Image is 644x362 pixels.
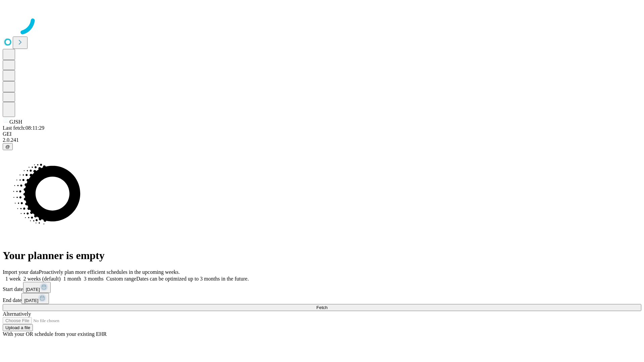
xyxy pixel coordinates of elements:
[3,331,107,337] span: With your OR schedule from your existing EHR
[39,269,180,275] span: Proactively plan more efficient schedules in the upcoming weeks.
[3,293,641,304] div: End date
[21,293,49,304] button: [DATE]
[316,305,327,310] span: Fetch
[3,131,641,137] div: GEI
[5,276,21,282] span: 1 week
[3,125,44,131] span: Last fetch: 08:11:29
[3,304,641,311] button: Fetch
[23,282,51,293] button: [DATE]
[3,311,31,317] span: Alternatively
[3,249,641,262] h1: Your planner is empty
[3,137,641,143] div: 2.0.241
[84,276,104,282] span: 3 months
[24,298,38,303] span: [DATE]
[136,276,249,282] span: Dates can be optimized up to 3 months in the future.
[3,269,39,275] span: Import your data
[3,143,13,150] button: @
[106,276,136,282] span: Custom range
[26,287,40,292] span: [DATE]
[3,282,641,293] div: Start date
[3,324,33,331] button: Upload a file
[63,276,81,282] span: 1 month
[5,144,10,149] span: @
[9,119,22,125] span: GJSH
[23,276,61,282] span: 2 weeks (default)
